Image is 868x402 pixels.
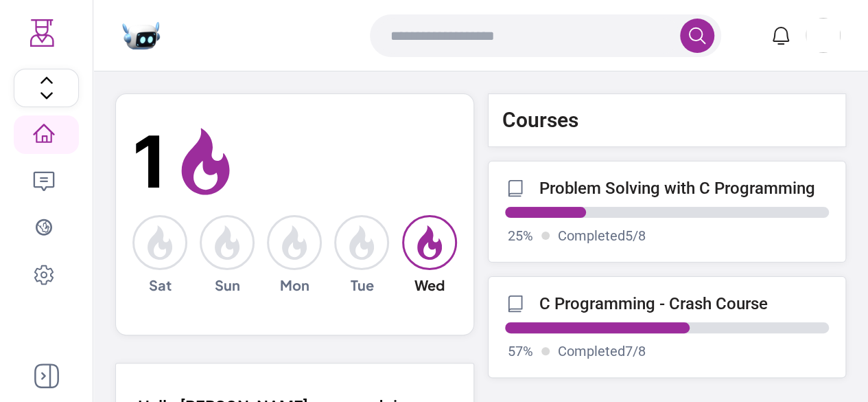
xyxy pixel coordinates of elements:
p: Courses [502,108,578,133]
span: Sat [149,276,172,295]
p: 25 % [508,226,533,245]
p: Completed 5 / 8 [558,226,646,245]
span: Tue [350,276,373,295]
p: Completed 7 / 8 [558,342,646,361]
span: Mon [280,276,309,295]
p: 57 % [508,342,533,361]
p: C Programming - Crash Course [539,294,768,313]
span: Wed [414,276,445,295]
p: Problem Solving with C Programming [539,179,815,198]
img: Logo [29,19,56,47]
a: C Programming - Crash Course57%Completed7/8 [488,276,847,378]
span: Sun [215,276,240,295]
a: Problem Solving with C Programming25%Completed5/8 [488,161,847,263]
span: 1 [132,108,167,215]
